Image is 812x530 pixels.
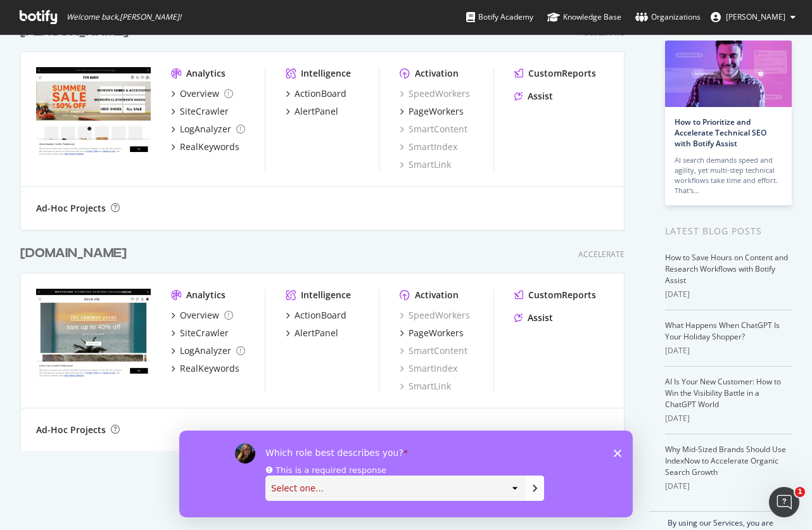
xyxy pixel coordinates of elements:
[400,309,470,322] a: SpeedWorkers
[665,224,792,238] div: Latest Blog Posts
[400,344,467,357] a: SmartContent
[578,249,625,260] div: Accelerate
[171,362,239,375] a: RealKeywords
[528,67,596,80] div: CustomReports
[295,327,338,339] div: AlertPanel
[665,252,788,286] a: How to Save Hours on Content and Research Workflows with Botify Assist
[286,327,338,339] a: AlertPanel
[171,327,229,339] a: SiteCrawler
[295,105,338,118] div: AlertPanel
[675,155,782,196] div: AI search demands speed and agility, yet multi-step technical workflows take time and effort. Tha...
[514,90,553,103] a: Assist
[179,431,633,517] iframe: Survey by Laura from Botify
[795,487,805,497] span: 1
[171,87,233,100] a: Overview
[286,87,346,100] a: ActionBoard
[186,67,225,80] div: Analytics
[301,289,351,301] div: Intelligence
[528,312,553,324] div: Assist
[295,87,346,100] div: ActionBoard
[528,289,596,301] div: CustomReports
[769,487,799,517] iframe: Intercom live chat
[400,87,470,100] a: SpeedWorkers
[514,289,596,301] a: CustomReports
[665,444,786,477] a: Why Mid-Sized Brands Should Use IndexNow to Accelerate Organic Search Growth
[36,67,151,159] img: www.stevemadden.com
[665,376,781,410] a: AI Is Your New Customer: How to Win the Visibility Battle in a ChatGPT World
[180,309,219,322] div: Overview
[528,90,553,103] div: Assist
[180,87,219,100] div: Overview
[180,123,231,136] div: LogAnalyzer
[665,413,792,424] div: [DATE]
[295,309,346,322] div: ActionBoard
[67,12,181,22] span: Welcome back, [PERSON_NAME] !
[675,117,766,149] a: How to Prioritize and Accelerate Technical SEO with Botify Assist
[415,67,459,80] div: Activation
[635,11,701,23] div: Organizations
[171,141,239,153] a: RealKeywords
[701,7,806,27] button: [PERSON_NAME]
[171,344,245,357] a: LogAnalyzer
[400,105,464,118] a: PageWorkers
[547,11,621,23] div: Knowledge Base
[36,289,151,381] img: www.dolcevita.com
[400,141,457,153] a: SmartIndex
[180,344,231,357] div: LogAnalyzer
[400,362,457,375] a: SmartIndex
[171,309,233,322] a: Overview
[301,67,351,80] div: Intelligence
[665,320,780,342] a: What Happens When ChatGPT Is Your Holiday Shopper?
[180,141,239,153] div: RealKeywords
[171,123,245,136] a: LogAnalyzer
[171,105,229,118] a: SiteCrawler
[400,380,451,393] a: SmartLink
[20,8,635,451] div: grid
[36,202,106,215] div: Ad-Hoc Projects
[186,289,225,301] div: Analytics
[286,309,346,322] a: ActionBoard
[466,11,533,23] div: Botify Academy
[180,327,229,339] div: SiteCrawler
[665,345,792,356] div: [DATE]
[400,123,467,136] a: SmartContent
[180,362,239,375] div: RealKeywords
[286,105,338,118] a: AlertPanel
[36,424,106,436] div: Ad-Hoc Projects
[514,312,553,324] a: Assist
[180,105,229,118] div: SiteCrawler
[20,244,127,263] div: [DOMAIN_NAME]
[400,327,464,339] a: PageWorkers
[665,481,792,492] div: [DATE]
[665,289,792,300] div: [DATE]
[415,289,459,301] div: Activation
[20,244,132,263] a: [DOMAIN_NAME]
[665,41,792,107] img: How to Prioritize and Accelerate Technical SEO with Botify Assist
[409,105,464,118] div: PageWorkers
[409,327,464,339] div: PageWorkers
[514,67,596,80] a: CustomReports
[726,11,785,22] span: Emily Campbell
[400,158,451,171] a: SmartLink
